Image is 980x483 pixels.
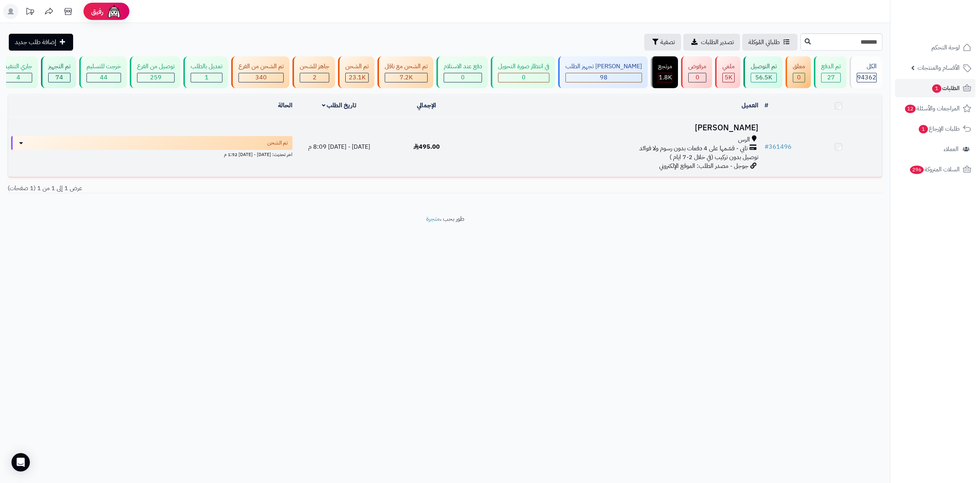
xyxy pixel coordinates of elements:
[376,56,435,88] a: تم الشحن مع ناقل 7.2K
[748,38,780,47] span: طلباتي المُوكلة
[413,142,440,151] span: 495.00
[742,34,797,51] a: طلباتي المُوكلة
[182,56,230,88] a: تعديل بالطلب 1
[106,4,122,19] img: ai-face.png
[565,62,642,71] div: [PERSON_NAME] تجهيز الطلب
[87,62,121,71] div: خرجت للتسليم
[670,153,758,162] span: توصيل بدون تركيب (في خلال 2-7 ايام )
[918,123,960,134] span: طلبات الإرجاع
[56,73,63,82] span: 74
[49,73,70,82] div: 74
[11,150,292,158] div: اخر تحديث: [DATE] - [DATE] 1:52 م
[20,4,39,21] a: تحديثات المنصة
[738,135,750,144] span: الرس
[764,101,768,110] a: #
[137,62,175,71] div: توصيل من الفرع
[696,73,699,82] span: 0
[793,73,805,82] div: 0
[895,120,975,138] a: طلبات الإرجاع1
[385,73,427,82] div: 7223
[191,73,222,82] div: 1
[498,62,549,71] div: في انتظار صورة التحويل
[313,73,317,82] span: 2
[300,73,329,82] div: 2
[797,73,801,82] span: 0
[895,38,975,57] a: لوحة التحكم
[812,56,848,88] a: تم الدفع 27
[150,73,162,82] span: 259
[346,73,368,82] div: 23062
[400,73,413,82] span: 7.2K
[918,62,960,73] span: الأقسام والمنتجات
[857,62,877,71] div: الكل
[91,7,103,16] span: رفيق
[322,101,357,110] a: تاريخ الطلب
[895,140,975,158] a: العملاء
[725,73,732,82] span: 5K
[255,73,267,82] span: 340
[764,142,792,151] a: #361496
[928,8,973,24] img: logo-2.png
[659,161,748,171] span: جوجل - مصدر الطلب: الموقع الإلكتروني
[48,62,70,71] div: تم التجهيز
[300,62,329,71] div: جاهز للشحن
[751,73,776,82] div: 56466
[435,56,489,88] a: دفع عند الاستلام 0
[895,99,975,118] a: المراجعات والأسئلة12
[764,142,769,151] span: #
[932,84,942,93] span: 1
[426,214,440,223] a: متجرة
[944,144,959,154] span: العملاء
[473,123,758,132] h3: [PERSON_NAME]
[349,73,366,82] span: 23.1K
[848,56,884,88] a: الكل94362
[895,160,975,179] a: السلات المتروكة296
[308,142,370,151] span: [DATE] - [DATE] 8:09 م
[417,101,436,110] a: الإجمالي
[723,73,734,82] div: 4954
[128,56,182,88] a: توصيل من الفرع 259
[522,73,526,82] span: 0
[714,56,742,88] a: ملغي 5K
[793,62,805,71] div: معلق
[444,73,482,82] div: 0
[15,38,56,47] span: إضافة طلب جديد
[827,73,835,82] span: 27
[291,56,336,88] a: جاهز للشحن 2
[444,62,482,71] div: دفع عند الاستلام
[87,73,121,82] div: 44
[100,73,108,82] span: 44
[345,62,369,71] div: تم الشحن
[566,73,642,82] div: 98
[895,79,975,97] a: الطلبات1
[557,56,649,88] a: [PERSON_NAME] تجهيز الطلب 98
[4,62,32,71] div: جاري التنفيذ
[336,56,376,88] a: تم الشحن 23.1K
[600,73,608,82] span: 98
[461,73,465,82] span: 0
[909,165,924,174] span: 296
[11,453,30,472] div: Open Intercom Messenger
[649,56,679,88] a: مرتجع 1.8K
[658,73,672,82] div: 1808
[822,73,840,82] div: 27
[688,62,706,71] div: مرفوض
[5,73,32,82] div: 4
[742,56,784,88] a: تم التوصيل 56.5K
[755,73,772,82] span: 56.5K
[742,101,758,110] a: العميل
[385,62,428,71] div: تم الشحن مع ناقل
[909,164,960,175] span: السلات المتروكة
[658,62,672,71] div: مرتجع
[2,184,445,193] div: عرض 1 إلى 1 من 1 (1 صفحات)
[191,62,222,71] div: تعديل بالطلب
[821,62,841,71] div: تم الدفع
[701,38,734,47] span: تصدير الطلبات
[660,38,675,47] span: تصفية
[16,73,20,82] span: 4
[639,144,748,153] span: تابي - قسّمها على 4 دفعات بدون رسوم ولا فوائد
[239,73,283,82] div: 340
[644,34,681,51] button: تصفية
[683,34,740,51] a: تصدير الطلبات
[931,42,960,53] span: لوحة التحكم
